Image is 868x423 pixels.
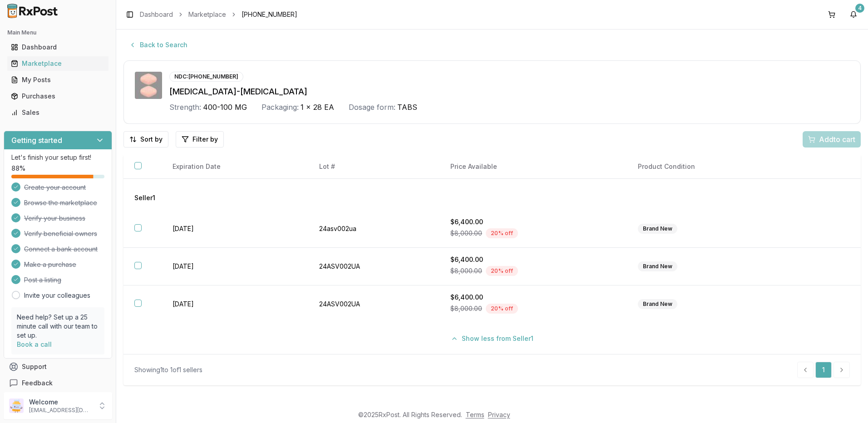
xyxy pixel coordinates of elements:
p: Welcome [29,398,92,407]
button: Sales [4,105,112,120]
img: User avatar [9,398,24,413]
span: Browse the marketplace [24,198,97,207]
nav: breadcrumb [140,10,297,19]
button: Feedback [4,375,112,391]
button: Back to Search [123,37,193,53]
iframe: Intercom live chat [837,392,859,414]
th: Expiration Date [162,155,308,179]
a: Dashboard [140,10,173,19]
div: Dashboard [11,43,105,52]
span: Make a purchase [24,260,76,269]
span: 400-100 MG [203,102,247,113]
span: Verify your business [24,214,85,223]
button: My Posts [4,73,112,87]
a: Purchases [7,88,108,104]
span: 88 % [11,164,25,173]
p: [EMAIL_ADDRESS][DOMAIN_NAME] [29,407,92,414]
div: 4 [855,4,864,13]
th: Lot # [308,155,439,179]
span: Connect a bank account [24,245,98,254]
a: Sales [7,104,108,121]
div: [MEDICAL_DATA]-[MEDICAL_DATA] [169,85,849,98]
h2: Main Menu [7,29,108,36]
span: $8,000.00 [450,229,482,238]
button: 4 [846,7,861,22]
button: Dashboard [4,40,112,54]
td: [DATE] [162,248,308,285]
img: RxPost Logo [4,4,62,18]
td: [DATE] [162,285,308,323]
div: Purchases [11,92,105,101]
div: 20 % off [486,228,518,238]
div: Brand New [638,261,677,271]
a: Terms [466,411,484,418]
a: Marketplace [7,55,108,72]
button: Show less from Seller1 [445,330,539,347]
nav: pagination [797,362,850,378]
p: Need help? Set up a 25 minute call with our team to set up. [17,313,99,340]
span: $8,000.00 [450,266,482,275]
div: Dosage form: [349,102,395,113]
a: My Posts [7,72,108,88]
button: Purchases [4,89,112,103]
span: Seller 1 [134,193,155,202]
div: $6,400.00 [450,217,616,226]
div: Marketplace [11,59,105,68]
td: 24ASV002UA [308,248,439,285]
span: Create your account [24,183,86,192]
td: [DATE] [162,210,308,248]
a: Marketplace [188,10,226,19]
a: 1 [815,362,832,378]
span: [PHONE_NUMBER] [242,10,297,19]
div: NDC: [PHONE_NUMBER] [169,72,243,82]
td: 24ASV002UA [308,285,439,323]
span: $8,000.00 [450,304,482,313]
div: $6,400.00 [450,255,616,264]
p: Let's finish your setup first! [11,153,104,162]
div: My Posts [11,75,105,84]
th: Product Condition [627,155,793,179]
th: Price Available [439,155,627,179]
span: Sort by [140,135,163,144]
a: Invite your colleagues [24,291,90,300]
td: 24asv002ua [308,210,439,248]
button: Marketplace [4,56,112,71]
div: Brand New [638,299,677,309]
span: 1 x 28 EA [301,102,334,113]
span: Feedback [22,379,53,388]
span: Post a listing [24,275,61,285]
a: Book a call [17,340,52,348]
button: Support [4,359,112,375]
div: Strength: [169,102,201,113]
button: Sort by [123,131,168,148]
span: Verify beneficial owners [24,229,97,238]
img: Sofosbuvir-Velpatasvir 400-100 MG TABS [135,72,162,99]
div: Packaging: [261,102,299,113]
button: Filter by [176,131,224,148]
a: Privacy [488,411,510,418]
div: 20 % off [486,304,518,314]
a: Dashboard [7,39,108,55]
div: $6,400.00 [450,293,616,302]
div: 20 % off [486,266,518,276]
h3: Getting started [11,135,62,146]
span: Filter by [192,135,218,144]
div: Showing 1 to 1 of 1 sellers [134,365,202,374]
div: Sales [11,108,105,117]
span: TABS [397,102,417,113]
div: Brand New [638,224,677,234]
